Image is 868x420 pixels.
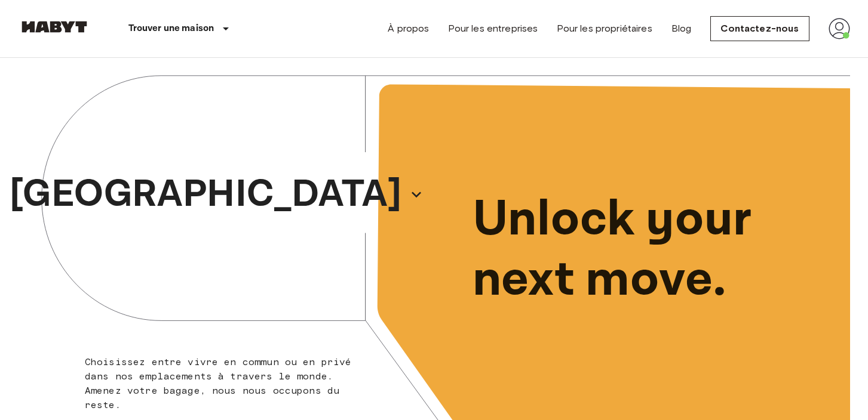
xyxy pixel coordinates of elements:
a: Pour les propriétaires [557,21,652,36]
p: [GEOGRAPHIC_DATA] [10,166,401,223]
p: Choisissez entre vivre en commun ou en privé dans nos emplacements à travers le monde. Amenez vot... [85,355,359,412]
a: Blog [671,21,692,36]
img: Habyt [19,21,90,33]
a: Pour les entreprises [448,21,538,36]
a: Contactez-nous [710,16,809,41]
img: avatar [829,18,850,39]
p: Unlock your next move. [473,190,831,310]
a: À propos [388,21,429,36]
button: [GEOGRAPHIC_DATA] [5,162,428,227]
p: Trouver une maison [128,21,214,36]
